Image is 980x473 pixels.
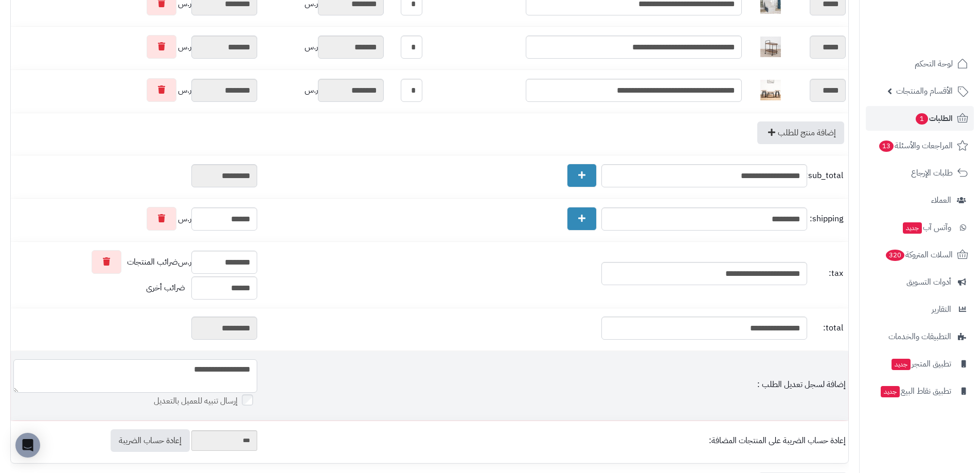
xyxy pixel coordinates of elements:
span: الطلبات [915,111,953,126]
a: التطبيقات والخدمات [866,324,974,349]
span: جديد [881,386,900,397]
div: إضافة لسجل تعديل الطلب : [262,379,846,391]
span: تطبيق المتجر [890,357,951,371]
a: السلات المتروكة320 [866,242,974,267]
span: total: [810,322,843,334]
span: لوحة التحكم [915,57,953,71]
a: وآتس آبجديد [866,215,974,240]
span: جديد [892,359,911,370]
a: إضافة منتج للطلب [757,121,844,144]
a: طلبات الإرجاع [866,161,974,185]
span: tax: [810,268,843,279]
span: العملاء [931,193,951,207]
span: السلات المتروكة [885,248,953,262]
div: ر.س [262,79,384,102]
span: جديد [903,222,922,234]
span: المراجعات والأسئلة [878,138,953,153]
div: ر.س [13,78,257,102]
span: طلبات الإرجاع [911,166,953,180]
span: ضرائب أخرى [146,282,185,294]
span: تطبيق نقاط البيع [880,384,951,398]
label: إرسال تنبيه للعميل بالتعديل [154,395,257,407]
span: sub_total: [810,170,843,182]
a: لوحة التحكم [866,51,974,76]
span: التقارير [932,302,951,317]
img: 1741544801-1-40x40.jpg [760,37,781,57]
a: تطبيق نقاط البيعجديد [866,379,974,404]
a: إعادة حساب الضريبة [111,429,190,452]
input: إرسال تنبيه للعميل بالتعديل [242,394,253,406]
a: أدوات التسويق [866,270,974,294]
span: 1 [916,113,928,125]
a: العملاء [866,188,974,213]
span: وآتس آب [902,220,951,235]
img: 1744703246-1-40x40.jpg [760,80,781,100]
a: تطبيق المتجرجديد [866,352,974,376]
div: Open Intercom Messenger [15,433,40,458]
a: التقارير [866,297,974,322]
div: ر.س [13,207,257,231]
span: 320 [886,250,904,261]
span: التطبيقات والخدمات [888,329,951,344]
div: ر.س [13,35,257,59]
a: الطلبات1 [866,106,974,131]
div: ر.س [262,36,384,59]
a: المراجعات والأسئلة13 [866,133,974,158]
span: shipping: [810,213,843,225]
div: إعادة حساب الضريبة على المنتجات المضافة: [262,435,846,447]
div: ر.س [13,250,257,274]
span: 13 [879,141,894,152]
span: أدوات التسويق [906,275,951,289]
span: الأقسام والمنتجات [896,84,953,98]
img: logo-2.png [910,26,970,47]
span: ضرائب المنتجات [127,256,178,268]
